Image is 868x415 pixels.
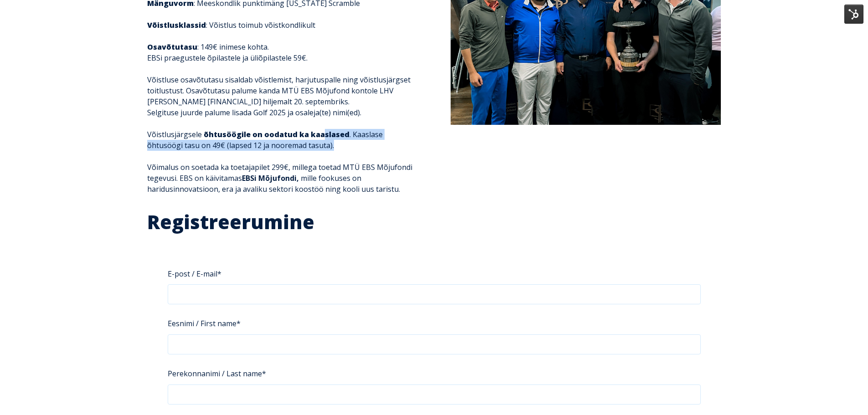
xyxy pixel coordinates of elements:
[147,162,417,195] p: Võimalus on soetada ka toetajapilet 299€, millega toetad MTÜ EBS Mõjufondi tegevusi. EBS on käivi...
[147,129,417,151] p: Võistlusjärgsele . Kaaslase õhtusöögi tasu on 49€ (lapsed 12 ja nooremad tasuta).
[168,316,236,331] span: Eesnimi / First name
[242,173,299,183] a: EBSi Mõjufondi,
[147,42,197,52] strong: Osavõtutasu
[147,41,417,63] p: : 149€ inimese kohta. EBSi praegustele õpilastele ja üliõpilastele 59€.
[147,74,417,118] p: Võistluse osavõtutasu sisaldab võistlemist, harjutuspalle ning võistlusjärgset toitlustust. Osavõ...
[147,210,721,234] h2: Registreerumine
[168,366,262,381] span: Perekonnanimi / Last name
[168,266,217,282] span: E-post / E-mail
[204,129,349,139] strong: õhtusöögile on oodatud ka kaaslased
[147,20,206,30] strong: Võistlusklassid
[844,5,863,24] img: HubSpot Tools Menu Toggle
[147,20,417,31] p: : Võistlus toimub võistkondlikult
